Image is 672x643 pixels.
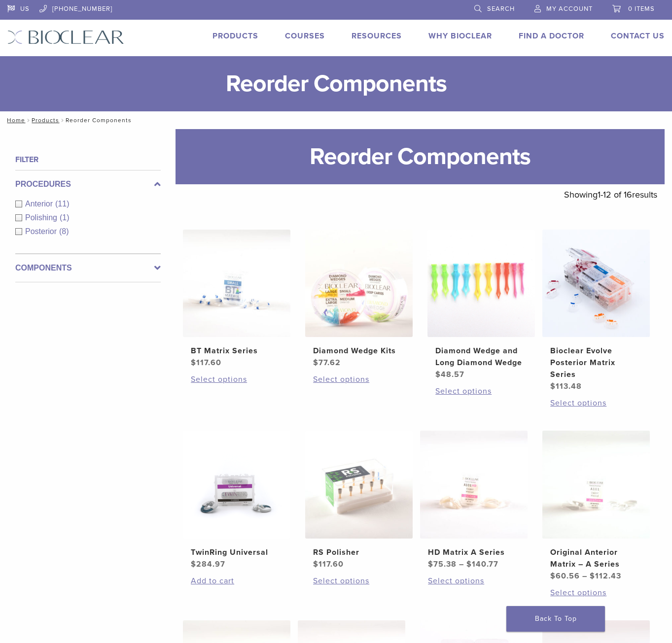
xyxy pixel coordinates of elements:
a: Original Anterior Matrix - A SeriesOriginal Anterior Matrix – A Series [542,431,650,581]
img: Original Anterior Matrix - A Series [542,431,650,538]
h2: HD Matrix A Series [428,546,519,558]
bdi: 117.60 [191,358,221,368]
img: Bioclear Evolve Posterior Matrix Series [542,230,650,337]
a: Select options for “RS Polisher” [313,575,404,587]
img: BT Matrix Series [183,230,290,337]
a: Add to cart: “TwinRing Universal” [191,575,282,587]
span: $ [313,559,318,569]
span: $ [590,571,595,581]
a: Contact Us [611,31,665,41]
bdi: 75.38 [428,559,457,569]
a: Diamond Wedge and Long Diamond WedgeDiamond Wedge and Long Diamond Wedge $48.57 [427,230,535,380]
img: Bioclear [7,30,124,44]
span: $ [550,571,556,581]
img: TwinRing Universal [183,431,290,538]
bdi: 77.62 [313,358,341,368]
a: Select options for “Diamond Wedge Kits” [313,373,404,385]
span: – [582,571,587,581]
a: Why Bioclear [428,31,492,41]
bdi: 113.48 [550,381,582,391]
a: Select options for “BT Matrix Series” [191,373,282,385]
span: $ [428,559,433,569]
span: / [59,118,66,123]
a: Products [32,117,59,124]
h2: TwinRing Universal [191,546,282,558]
a: Courses [285,31,325,41]
span: $ [466,559,472,569]
a: Bioclear Evolve Posterior Matrix SeriesBioclear Evolve Posterior Matrix Series $113.48 [542,230,650,392]
span: Anterior [25,200,55,208]
bdi: 117.60 [313,559,344,569]
bdi: 112.43 [590,571,621,581]
span: $ [435,370,441,379]
span: $ [191,559,196,569]
img: RS Polisher [305,431,413,538]
h2: Original Anterior Matrix – A Series [550,546,641,570]
span: 0 items [628,5,655,13]
h2: Bioclear Evolve Posterior Matrix Series [550,345,641,380]
span: $ [313,358,318,368]
h1: Reorder Components [176,129,665,184]
bdi: 284.97 [191,559,225,569]
a: Find A Doctor [519,31,584,41]
a: Select options for “Bioclear Evolve Posterior Matrix Series” [550,397,641,409]
a: Select options for “Original Anterior Matrix - A Series” [550,587,641,599]
a: Select options for “HD Matrix A Series” [428,575,519,587]
a: Back To Top [506,606,605,632]
a: Resources [352,31,402,41]
span: $ [550,381,556,391]
p: Showing results [564,184,657,205]
span: 1-12 of 16 [598,189,632,200]
h2: Diamond Wedge and Long Diamond Wedge [435,345,527,369]
h2: Diamond Wedge Kits [313,345,404,357]
span: Search [487,5,515,13]
a: HD Matrix A SeriesHD Matrix A Series [420,431,528,570]
span: (8) [59,227,69,236]
h2: RS Polisher [313,546,404,558]
h4: Filter [15,154,161,166]
span: $ [191,358,196,368]
a: BT Matrix SeriesBT Matrix Series $117.60 [183,230,290,369]
a: Home [4,117,25,124]
bdi: 140.77 [466,559,498,569]
label: Procedures [15,178,161,190]
a: RS PolisherRS Polisher $117.60 [305,431,413,570]
img: Diamond Wedge Kits [305,230,413,337]
bdi: 60.56 [550,571,580,581]
span: My Account [546,5,593,13]
h2: BT Matrix Series [191,345,282,357]
a: Select options for “Diamond Wedge and Long Diamond Wedge” [435,385,527,397]
span: (1) [60,213,70,222]
span: – [459,559,464,569]
img: Diamond Wedge and Long Diamond Wedge [427,230,535,337]
span: Polishing [25,213,60,222]
span: / [25,118,32,123]
label: Components [15,262,161,274]
a: Products [212,31,258,41]
span: Posterior [25,227,59,236]
a: TwinRing UniversalTwinRing Universal $284.97 [183,431,290,570]
img: HD Matrix A Series [420,431,528,538]
a: Diamond Wedge KitsDiamond Wedge Kits $77.62 [305,230,413,369]
span: (11) [55,200,69,208]
bdi: 48.57 [435,370,464,379]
